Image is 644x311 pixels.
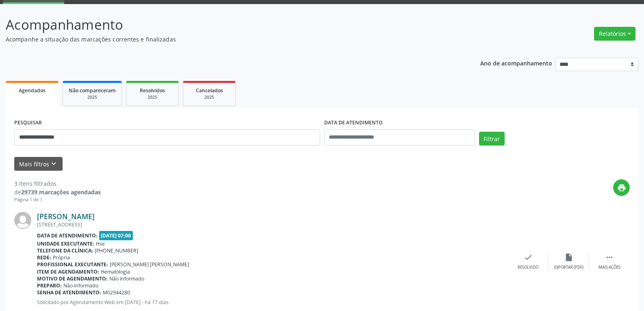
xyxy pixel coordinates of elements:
b: Data de atendimento: [37,232,98,239]
b: Motivo de agendamento: [37,275,108,282]
b: Senha de atendimento: [37,289,101,296]
div: de [14,188,101,196]
b: Rede: [37,254,51,261]
label: PESQUISAR [14,117,42,129]
strong: 29739 marcações agendadas [21,188,101,196]
span: Não informado [109,275,144,282]
label: DATA DE ATENDIMENTO [324,117,383,129]
i: insert_drive_file [564,253,573,262]
i: print [617,183,626,192]
div: 2025 [189,94,230,100]
b: Item de agendamento: [37,268,99,275]
div: Mais ações [598,265,620,270]
b: Profissional executante: [37,261,108,268]
span: Própria [53,254,70,261]
b: Telefone da clínica: [37,247,93,254]
button: Mais filtroskeyboard_arrow_down [14,157,63,171]
span: Cancelados [196,87,223,94]
span: Não informado [63,282,98,289]
span: Agendados [19,87,46,94]
span: [DATE] 07:00 [99,231,133,240]
div: 2025 [69,94,116,100]
p: Acompanhe a situação das marcações correntes e finalizadas [6,35,449,43]
a: [PERSON_NAME] [37,212,95,221]
span: M02944280 [103,289,130,296]
button: print [613,179,630,196]
button: Filtrar [479,132,505,146]
div: Resolvido [518,265,538,270]
p: Acompanhamento [6,15,449,35]
div: Exportar (PDF) [554,265,583,270]
span: [PHONE_NUMBER] [95,247,138,254]
div: 2025 [132,94,173,100]
b: Unidade executante: [37,240,94,247]
div: 3 itens filtrados [14,179,101,188]
span: Hse [96,240,105,247]
span: [PERSON_NAME] [PERSON_NAME] [110,261,189,268]
b: Preparo: [37,282,62,289]
i: check [524,253,533,262]
div: Página 1 de 1 [14,196,101,203]
p: Solicitado por Agendamento Web em [DATE] - há 17 dias [37,299,508,306]
span: Resolvidos [140,87,165,94]
div: [STREET_ADDRESS] [37,221,508,228]
i: keyboard_arrow_down [49,159,58,168]
button: Relatórios [594,27,635,41]
i:  [605,253,614,262]
img: img [14,212,31,229]
p: Ano de acompanhamento [480,58,552,68]
span: Não compareceram [69,87,116,94]
span: Hematologia [101,268,130,275]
